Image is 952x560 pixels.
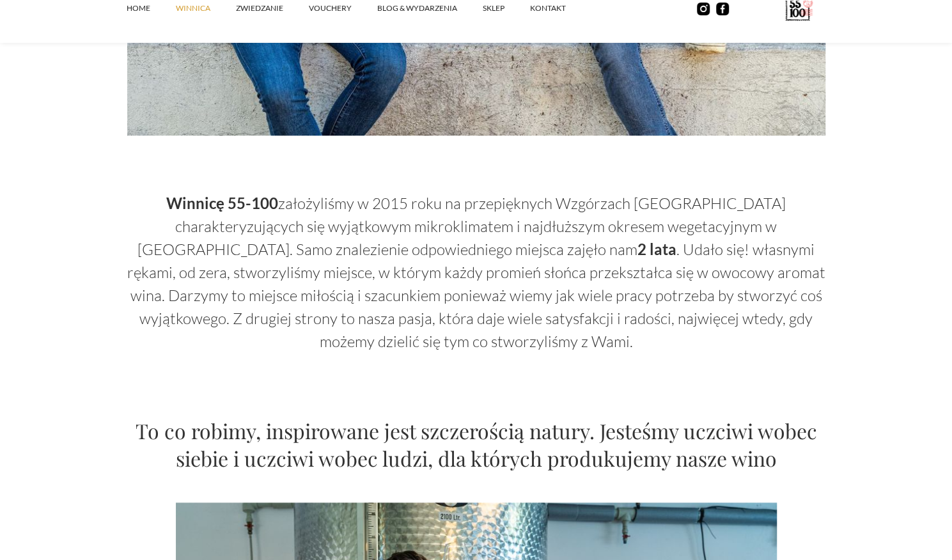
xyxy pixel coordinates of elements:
h2: To co robimy, inspirowane jest szczerością natury. Jesteśmy uczciwi wobec siebie i uczciwi wobec ... [127,417,825,472]
p: założyliśmy w 2015 roku na przepięknych Wzgórzach [GEOGRAPHIC_DATA] charakteryzujących się wyjątk... [127,192,825,353]
strong: Winnicę 55-100 [166,194,278,212]
strong: 2 lata [637,240,676,258]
